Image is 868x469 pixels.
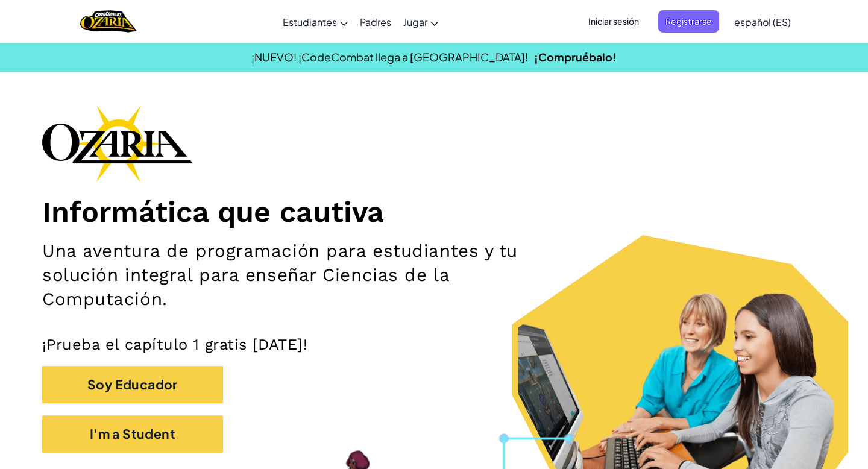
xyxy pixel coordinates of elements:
[42,239,567,311] h2: Una aventura de programación para estudiantes y tu solución integral para enseñar Ciencias de la ...
[403,16,427,28] span: Jugar
[42,335,826,354] p: ¡Prueba el capítulo 1 gratis [DATE]!
[42,366,223,403] button: Soy Educador
[283,16,337,28] span: Estudiantes
[251,50,528,64] span: ¡NUEVO! ¡CodeCombat llega a [GEOGRAPHIC_DATA]!
[42,105,193,182] img: Ozaria branding logo
[728,5,797,38] a: español (ES)
[42,194,826,230] h1: Informática que cautiva
[80,9,136,34] a: Ozaria by CodeCombat logo
[534,50,617,64] a: ¡Compruébalo!
[658,10,719,33] button: Registrarse
[397,5,444,38] a: Jugar
[581,10,646,33] button: Iniciar sesión
[42,415,223,453] button: I'm a Student
[354,5,397,38] a: Padres
[80,9,136,34] img: Home
[277,5,354,38] a: Estudiantes
[734,16,791,28] span: español (ES)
